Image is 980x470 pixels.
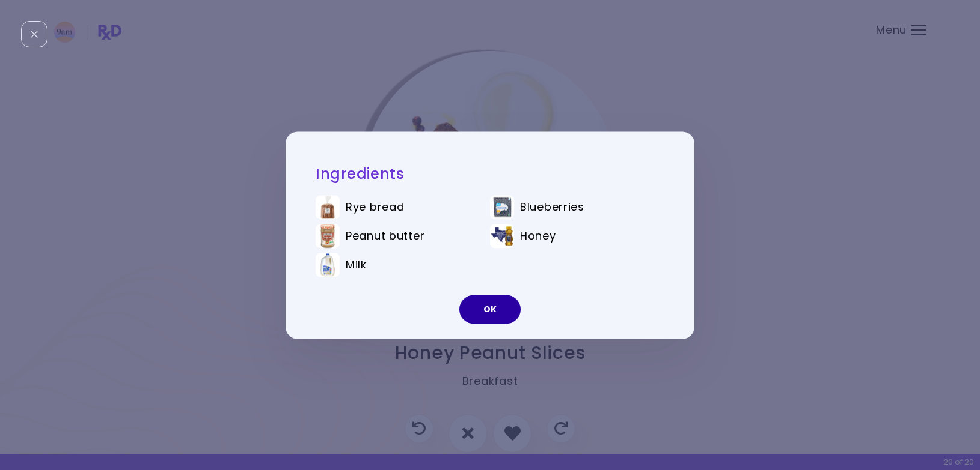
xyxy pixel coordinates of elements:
[21,21,47,47] div: Close
[459,295,521,324] button: OK
[316,164,664,183] h2: Ingredients
[346,200,404,214] span: Rye bread
[520,200,584,214] span: Blueberries
[346,229,424,243] span: Peanut butter
[346,258,367,271] span: Milk
[520,229,556,243] span: Honey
